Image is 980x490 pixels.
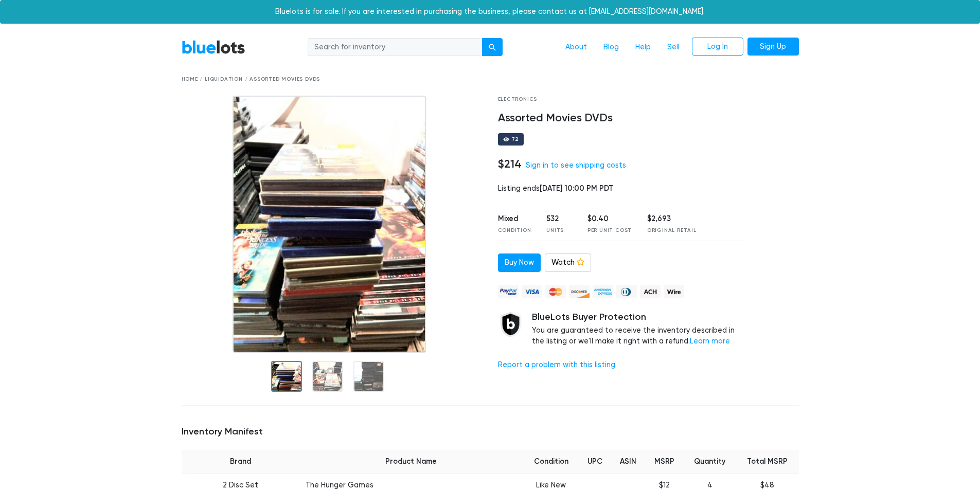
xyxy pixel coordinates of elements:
[526,161,626,170] a: Sign in to see shipping costs
[593,285,613,298] img: american_express-ae2a9f97a040b4b41f6397f7637041a5861d5f99d0716c09922aba4e24c8547d.png
[498,360,615,369] a: Report a problem with this listing
[640,285,661,298] img: ach-b7992fed28a4f97f893c574229be66187b9afb3f1a8d16a4691d3d3140a8ab00.png
[545,285,566,298] img: mastercard-42073d1d8d11d6635de4c079ffdb20a4f30a903dc55d1612383a1b395dd17f39.png
[182,450,299,474] th: Brand
[736,450,798,474] th: Total MSRP
[587,213,632,225] div: $0.40
[182,40,245,55] a: BlueLots
[498,227,531,234] div: Condition
[545,253,591,272] a: Watch
[498,213,531,225] div: Mixed
[532,312,746,323] h5: BlueLots Buyer Protection
[299,450,524,474] th: Product Name
[684,450,736,474] th: Quantity
[546,213,572,225] div: 532
[546,227,572,234] div: Units
[579,450,611,474] th: UPC
[498,312,524,337] img: buyer_protection_shield-3b65640a83011c7d3ede35a8e5a80bfdfaa6a97447f0071c1475b91a4b0b3d01.png
[233,96,426,353] img: cfaca305-3bc2-46b9-b2f9-3b6d150ea42f-1745954421.jpg
[498,253,541,272] a: Buy Now
[595,38,627,57] a: Blog
[747,38,799,56] a: Sign Up
[627,38,659,57] a: Help
[498,112,746,125] h4: Assorted Movies DVDs
[512,137,519,142] div: 72
[659,38,688,57] a: Sell
[182,76,799,83] div: Home / Liquidation / Assorted Movies DVDs
[569,285,590,298] img: discover-82be18ecfda2d062aad2762c1ca80e2d36a4073d45c9e0ffae68cd515fbd3d32.png
[540,184,613,193] span: [DATE] 10:00 PM PDT
[182,426,799,438] h5: Inventory Manifest
[498,285,519,298] img: paypal_credit-80455e56f6e1299e8d57f40c0dcee7b8cd4ae79b9eccbfc37e2480457ba36de9.png
[647,227,697,234] div: Original Retail
[523,450,579,474] th: Condition
[498,157,522,171] h4: $214
[646,450,684,474] th: MSRP
[690,337,730,346] a: Learn more
[587,227,632,234] div: Per Unit Cost
[532,312,746,347] div: You are guaranteed to receive the inventory described in the listing or we'll make it right with ...
[616,285,637,298] img: diners_club-c48f30131b33b1bb0e5d0e2dbd43a8bea4cb12cb2961413e2f4250e06c020426.png
[522,285,542,298] img: visa-79caf175f036a155110d1892330093d4c38f53c55c9ec9e2c3a54a56571784bb.png
[557,38,595,57] a: About
[498,183,746,194] div: Listing ends
[692,38,743,56] a: Log In
[664,285,684,298] img: wire-908396882fe19aaaffefbd8e17b12f2f29708bd78693273c0e28e3a24408487f.png
[611,450,645,474] th: ASIN
[498,96,746,103] div: Electronics
[647,213,697,225] div: $2,693
[308,38,483,57] input: Search for inventory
